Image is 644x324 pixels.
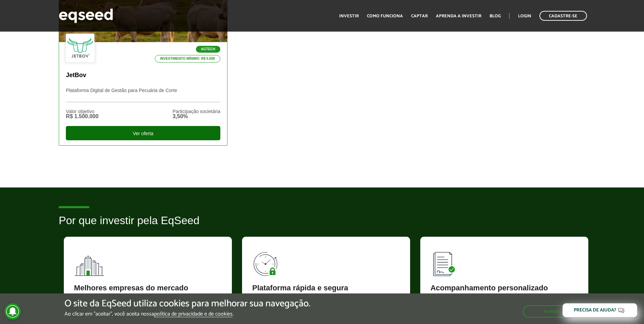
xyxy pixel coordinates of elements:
img: 90x90_tempo.svg [252,247,283,277]
p: Agtech [196,46,220,53]
div: Ver oferta [66,126,220,140]
div: Plataforma rápida e segura [252,284,400,292]
a: política de privacidade e de cookies [154,311,233,317]
div: Participação societária [172,109,220,114]
h5: O site da EqSeed utiliza cookies para melhorar sua navegação. [65,299,310,309]
p: JetBov [66,72,220,79]
a: Como funciona [367,14,403,18]
div: R$ 1.500.000 [66,114,98,119]
a: Aprenda a investir [436,14,481,18]
a: Login [518,14,531,18]
p: Investimento mínimo: R$ 5.000 [155,55,221,62]
div: Valor objetivo [66,109,98,114]
div: Melhores empresas do mercado [74,284,222,292]
p: Ao clicar em "aceitar", você aceita nossa . [65,311,310,317]
div: 3,50% [172,114,220,119]
button: Aceitar [523,305,579,318]
a: Cadastre-se [539,11,587,21]
a: Captar [411,14,428,18]
a: Blog [490,14,501,18]
img: 90x90_fundos.svg [74,247,105,277]
h2: Por que investir pela EqSeed [59,215,585,237]
p: Plataforma Digital de Gestão para Pecuária de Corte [66,88,220,102]
img: 90x90_lista.svg [430,247,461,277]
img: EqSeed [59,7,113,25]
div: Acompanhamento personalizado [430,284,578,292]
a: Investir [339,14,359,18]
